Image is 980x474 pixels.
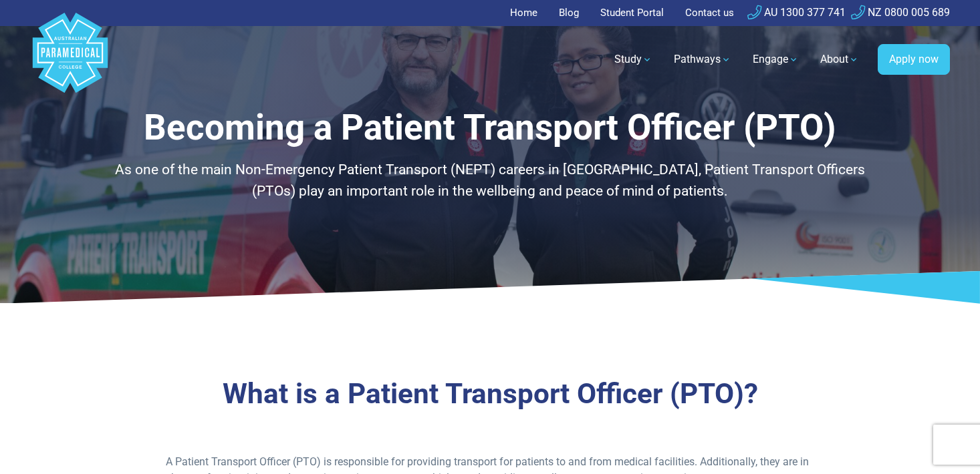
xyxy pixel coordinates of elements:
[30,26,110,93] a: Australian Paramedical College
[878,44,950,75] a: Apply now
[99,107,881,149] h1: Becoming a Patient Transport Officer (PTO)
[747,6,846,19] a: AU 1300 377 741
[606,41,660,78] a: Study
[99,377,881,411] h3: What is a Patient Transport Officer (PTO)?
[812,41,867,78] a: About
[851,6,950,19] a: NZ 0800 005 689
[666,41,739,78] a: Pathways
[745,41,807,78] a: Engage
[99,160,881,202] p: As one of the main Non-Emergency Patient Transport (NEPT) careers in [GEOGRAPHIC_DATA], Patient T...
